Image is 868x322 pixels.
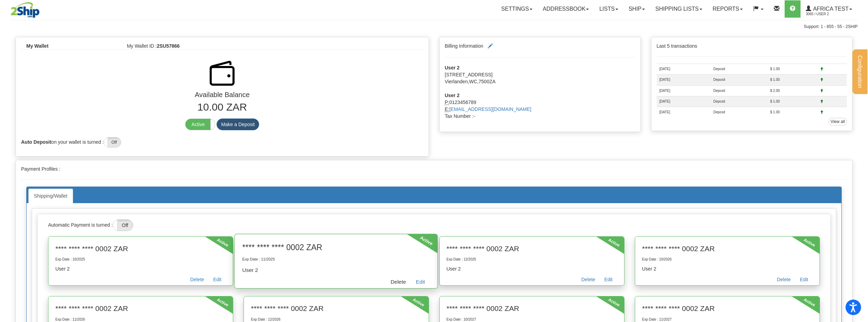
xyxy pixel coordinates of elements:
span: 3065 / User 2 [806,11,858,18]
div: [STREET_ADDRESS] Vierlanden WC 7500ZA 0123456789 - [440,64,640,120]
p: Exp Date : 11/2026 [55,317,226,322]
a: Settings [496,0,538,18]
td: Deposit [711,75,767,85]
td: $ 1.00 [767,75,817,85]
span: Tax Number : [445,113,474,119]
p: User 2 [243,266,430,274]
td: $ 1.00 [767,96,817,107]
td: $ 1.00 [767,107,817,118]
a: Addressbook [538,0,594,18]
a: Africa Test 3065 / User 2 [801,0,857,18]
a: Edit [600,276,617,285]
span: , [468,79,469,84]
abbr: e-Mail [445,106,449,112]
td: [DATE] [657,64,711,75]
a: Delete [772,276,795,285]
button: Make a Deposit [217,119,259,130]
b: Auto Deposit [21,139,51,144]
label: Active [185,119,215,130]
div: Active [411,297,414,302]
div: Active [607,297,610,302]
a: Reports [707,0,748,18]
td: [DATE] [657,75,711,85]
div: Active [803,297,806,302]
a: Delete [577,276,600,285]
strong: User 2 [445,65,460,70]
a: Edit [411,277,430,288]
div: Automatic Payment is turned : [43,219,825,231]
p: Exp Date : 10/2025 [55,257,226,262]
a: [EMAIL_ADDRESS][DOMAIN_NAME] [449,106,531,112]
img: logo3065.jpg [10,2,40,19]
div: Available Balance [16,90,429,100]
a: Shipping/Wallet [28,189,73,203]
div: Active [419,235,422,240]
p: User 2 [642,265,813,272]
strong: User 2 [445,93,460,98]
td: Deposit [711,85,767,96]
a: Shipping lists [650,0,707,18]
div: Active [607,237,610,242]
a: View all [829,118,847,125]
abbr: Phone [445,100,449,105]
td: $ 1.00 [767,64,817,75]
b: My Wallet [26,43,48,49]
p: Exp Date : 11/2027 [642,317,813,322]
a: Delete [186,276,209,285]
b: 2SU57866 [157,43,180,49]
span: , [477,79,478,84]
div: on your wallet is turned : [16,134,429,148]
p: Exp Date : 10/2026 [642,257,813,262]
p: Exp Date : 11/2025 [243,257,430,262]
p: User 2 [447,265,617,272]
p: Exp Date : 12/2025 [447,257,617,262]
a: Ship [623,0,650,18]
div: Billing Information [440,37,640,132]
td: $ 2.00 [767,85,817,96]
p: 10.00 ZAR [21,100,423,115]
img: wallet.png [205,57,239,90]
td: Deposit [711,64,767,75]
a: Edit [795,276,813,285]
p: User 2 [55,265,226,272]
div: Active [216,297,219,302]
td: Deposit [711,107,767,118]
td: [DATE] [657,107,711,118]
td: [DATE] [657,96,711,107]
div: Active [803,237,806,242]
span: Africa Test [811,6,849,12]
label: Off [113,220,133,231]
a: Delete [386,277,411,288]
p: Exp Date : 12/2026 [251,317,421,322]
a: Edit [209,276,226,285]
div: Support: 1 - 855 - 55 - 2SHIP [10,24,858,30]
a: Lists [594,0,623,18]
label: Off [104,138,121,147]
div: Last 5 transactions [651,37,852,130]
div: Active [216,237,219,242]
td: [DATE] [657,85,711,96]
p: Exp Date : 10/2027 [447,317,617,322]
td: Deposit [711,96,767,107]
button: Configuration [852,49,867,94]
div: My Wallet ID : [122,42,423,49]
